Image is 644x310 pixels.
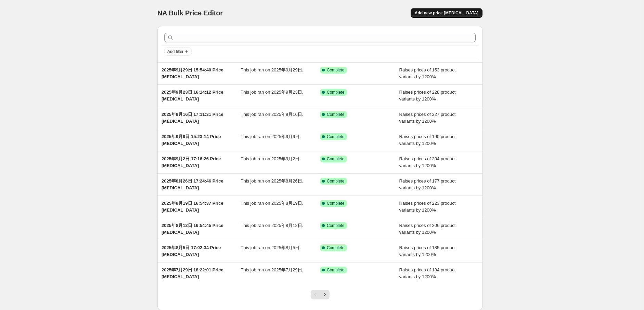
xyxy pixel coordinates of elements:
[241,245,301,250] span: This job ran on 2025年8月5日.
[399,201,456,213] span: Raises prices of 223 product variants by 1200%
[164,48,192,56] button: Add filter
[415,10,478,16] span: Add new price [MEDICAL_DATA]
[327,245,344,251] span: Complete
[241,90,304,95] span: This job ran on 2025年9月23日.
[162,267,223,279] span: 2025年7月29日 18:22:01 Price [MEDICAL_DATA]
[320,290,330,299] button: Next
[399,245,456,257] span: Raises prices of 185 product variants by 1200%
[399,112,456,124] span: Raises prices of 227 product variants by 1200%
[162,245,221,257] span: 2025年8月5日 17:02:34 Price [MEDICAL_DATA]
[327,112,344,117] span: Complete
[241,178,304,184] span: This job ran on 2025年8月26日.
[162,112,223,124] span: 2025年9月16日 17:11:31 Price [MEDICAL_DATA]
[399,67,456,79] span: Raises prices of 153 product variants by 1200%
[157,9,223,17] span: NA Bulk Price Editor
[399,267,456,279] span: Raises prices of 184 product variants by 1200%
[241,67,304,72] span: This job ran on 2025年9月29日.
[162,90,223,102] span: 2025年9月23日 16:14:12 Price [MEDICAL_DATA]
[241,156,301,161] span: This job ran on 2025年9月2日.
[162,156,221,168] span: 2025年9月2日 17:16:26 Price [MEDICAL_DATA]
[162,67,223,79] span: 2025年9月29日 15:54:40 Price [MEDICAL_DATA]
[327,178,344,184] span: Complete
[241,267,304,272] span: This job ran on 2025年7月29日.
[162,223,223,235] span: 2025年8月12日 16:54:45 Price [MEDICAL_DATA]
[399,134,456,146] span: Raises prices of 190 product variants by 1200%
[167,49,183,54] span: Add filter
[327,156,344,162] span: Complete
[327,90,344,95] span: Complete
[327,267,344,273] span: Complete
[241,134,301,139] span: This job ran on 2025年9月9日.
[241,201,304,206] span: This job ran on 2025年8月19日.
[162,201,223,213] span: 2025年8月19日 16:54:37 Price [MEDICAL_DATA]
[327,67,344,73] span: Complete
[241,112,304,117] span: This job ran on 2025年9月16日.
[162,134,221,146] span: 2025年9月9日 15:23:14 Price [MEDICAL_DATA]
[399,156,456,168] span: Raises prices of 204 product variants by 1200%
[162,178,223,190] span: 2025年8月26日 17:24:46 Price [MEDICAL_DATA]
[411,8,482,18] button: Add new price [MEDICAL_DATA]
[241,223,304,228] span: This job ran on 2025年8月12日.
[399,223,456,235] span: Raises prices of 206 product variants by 1200%
[327,201,344,206] span: Complete
[399,90,456,102] span: Raises prices of 228 product variants by 1200%
[327,134,344,139] span: Complete
[399,178,456,190] span: Raises prices of 177 product variants by 1200%
[311,290,330,299] nav: Pagination
[327,223,344,228] span: Complete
